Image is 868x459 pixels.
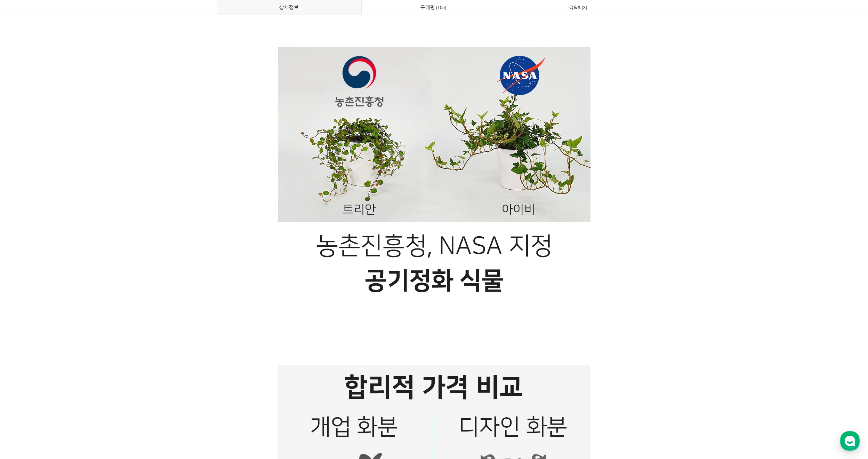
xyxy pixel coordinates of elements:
span: 대화 [64,231,72,237]
a: 대화 [46,221,90,238]
span: 설정 [107,231,116,237]
span: 105 [435,4,448,11]
a: 설정 [90,221,134,238]
a: 홈 [2,221,46,238]
span: 홈 [22,231,26,237]
span: 3 [581,4,588,11]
